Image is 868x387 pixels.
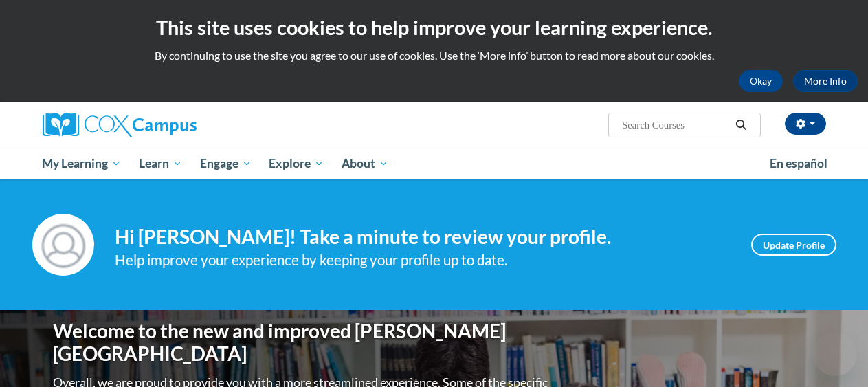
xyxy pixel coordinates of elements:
a: Cox Campus [43,113,290,137]
p: By continuing to use the site you agree to our use of cookies. Use the ‘More info’ button to read... [10,48,858,63]
button: Okay [739,70,783,92]
img: Profile Image [32,214,94,276]
span: My Learning [42,155,121,172]
h4: Hi [PERSON_NAME]! Take a minute to review your profile. [115,225,731,249]
span: About [342,155,388,172]
iframe: Button to launch messaging window [813,332,857,376]
a: En español [761,149,836,178]
a: Update Profile [751,234,836,256]
button: Search [731,117,751,133]
span: Learn [139,155,182,172]
input: Search Courses [621,117,731,133]
div: Help improve your experience by keeping your profile up to date. [115,249,731,272]
span: Engage [200,155,252,172]
a: Learn [130,148,191,179]
div: Main menu [32,148,836,179]
a: About [333,148,397,179]
a: Engage [191,148,260,179]
h2: This site uses cookies to help improve your learning experience. [10,14,858,41]
a: Explore [260,148,333,179]
button: Account Settings [785,113,826,135]
a: More Info [793,70,858,92]
h1: Welcome to the new and improved [PERSON_NAME][GEOGRAPHIC_DATA] [53,320,551,366]
span: Explore [269,155,324,172]
a: My Learning [34,148,131,179]
span: En español [770,156,827,170]
img: Cox Campus [43,113,197,137]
